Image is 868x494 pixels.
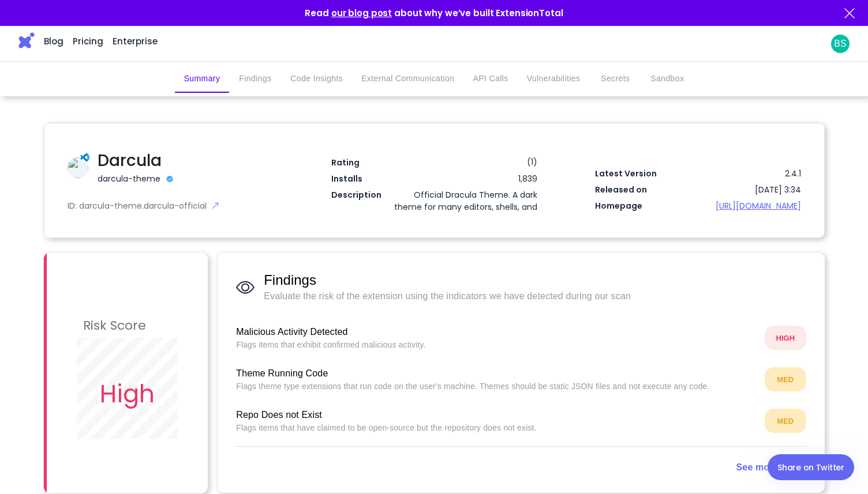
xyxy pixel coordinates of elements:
button: Vulnerabilities [518,65,590,93]
a: Share on Twitter [768,454,854,480]
strong: MED [777,417,794,425]
div: secondary tabs example [175,65,694,93]
h3: Risk Score [83,314,147,338]
button: Sandbox [641,65,693,93]
span: Findings [264,271,806,289]
a: our blog post [331,7,392,19]
span: Malicious Activity Detected [236,325,755,339]
p: Flags items that have claimed to be open-source but the repository does not exist. [236,422,755,433]
div: Released on [595,184,755,196]
div: darcula-theme [98,173,160,185]
span: Theme Running Code [236,367,755,380]
a: See more [236,456,806,474]
p: BS [834,37,847,51]
div: Latest Version [595,168,698,180]
div: 1,839 [435,173,538,185]
img: Findings [236,278,255,297]
button: API Calls [463,65,517,93]
div: Description [331,189,385,201]
a: [URL][DOMAIN_NAME] [698,200,802,212]
strong: HIGH [776,334,795,342]
span: Evaluate the risk of the extension using the indicators we have detected during our scan [264,289,806,303]
div: Share on Twitter [777,461,844,474]
a: BS [831,35,850,53]
strong: MED [777,375,794,384]
div: [DATE] 3:34 [755,184,801,196]
span: Repo Does not Exist [236,408,755,422]
div: ( 1 ) [518,157,537,167]
div: Rating [331,157,515,169]
button: Findings [229,65,281,93]
h2: High [100,376,155,412]
button: Code Insights [281,65,352,93]
div: ID: darcula-theme.darcula-official [68,200,274,212]
div: Homepage [595,200,698,212]
button: Secrets [589,65,641,93]
div: Installs [331,173,435,185]
button: Summary [175,65,230,93]
p: Flags items that exhibit confirmed malicious activity. [236,339,755,350]
p: Flags theme type extensions that run code on the user's machine. Themes should be static JSON fil... [236,380,755,392]
div: 2.4.1 [698,168,802,180]
h1: Darcula [98,149,271,173]
strong: See more [736,462,779,472]
button: External Communication [352,65,463,93]
div: Official Dracula Theme. A dark theme for many editors, shells, and more. [385,189,537,225]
